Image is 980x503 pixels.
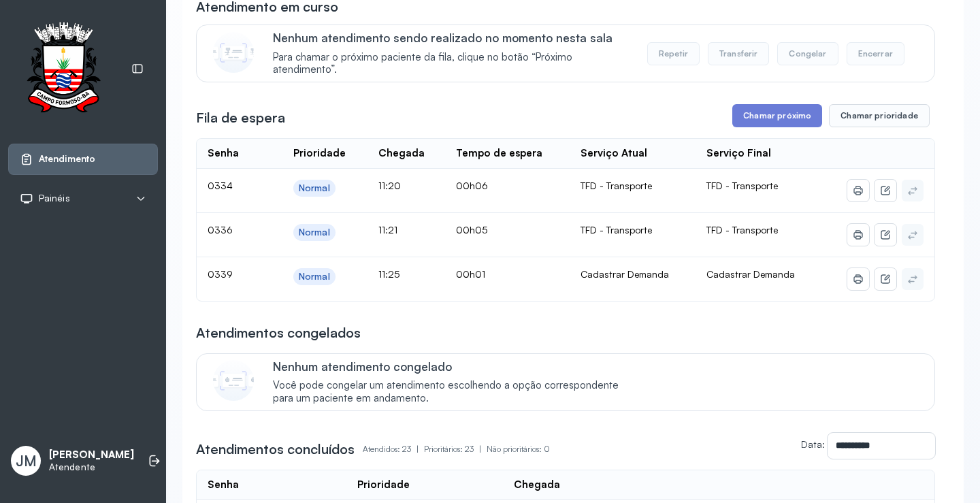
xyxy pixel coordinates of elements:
div: Prioridade [357,478,410,491]
button: Encerrar [847,42,904,65]
div: Chegada [514,478,560,491]
img: Logotipo do estabelecimento [14,22,112,116]
button: Chamar prioridade [829,104,930,127]
img: Imagem de CalloutCard [213,32,254,73]
span: 00h06 [456,180,488,191]
div: Tempo de espera [456,147,542,160]
button: Transferir [708,42,770,65]
div: Normal [299,271,330,282]
span: 11:21 [378,224,397,236]
span: 11:20 [378,180,401,191]
span: 00h05 [456,224,487,236]
p: Atendente [49,461,134,473]
span: TFD - Transporte [706,180,778,191]
img: Imagem de CalloutCard [213,360,254,401]
p: Atendidos: 23 [363,440,424,459]
p: Prioritários: 23 [424,440,487,459]
button: Chamar próximo [732,104,822,127]
p: Não prioritários: 0 [487,440,550,459]
span: 0336 [208,224,233,236]
span: 0334 [208,180,233,191]
p: [PERSON_NAME] [49,449,134,461]
h3: Atendimentos congelados [196,323,361,342]
div: Cadastrar Demanda [581,268,685,280]
div: Serviço Atual [581,147,647,160]
span: | [479,444,481,454]
button: Repetir [647,42,700,65]
div: TFD - Transporte [581,180,685,192]
a: Atendimento [20,152,146,166]
span: Para chamar o próximo paciente da fila, clique no botão “Próximo atendimento”. [273,51,633,77]
div: Senha [208,147,239,160]
span: Painéis [39,193,70,204]
div: Prioridade [293,147,346,160]
div: Normal [299,227,330,238]
span: | [416,444,419,454]
p: Nenhum atendimento sendo realizado no momento nesta sala [273,31,633,45]
p: Nenhum atendimento congelado [273,359,633,374]
h3: Atendimentos concluídos [196,440,355,459]
div: Serviço Final [706,147,771,160]
h3: Fila de espera [196,108,285,127]
button: Congelar [777,42,838,65]
label: Data: [801,438,825,450]
div: Normal [299,182,330,194]
div: Senha [208,478,239,491]
span: 00h01 [456,268,485,280]
span: Atendimento [39,153,95,165]
span: Você pode congelar um atendimento escolhendo a opção correspondente para um paciente em andamento. [273,379,633,405]
span: TFD - Transporte [706,224,778,236]
div: TFD - Transporte [581,224,685,236]
span: 0339 [208,268,233,280]
span: Cadastrar Demanda [706,268,795,280]
span: 11:25 [378,268,399,280]
div: Chegada [378,147,425,160]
